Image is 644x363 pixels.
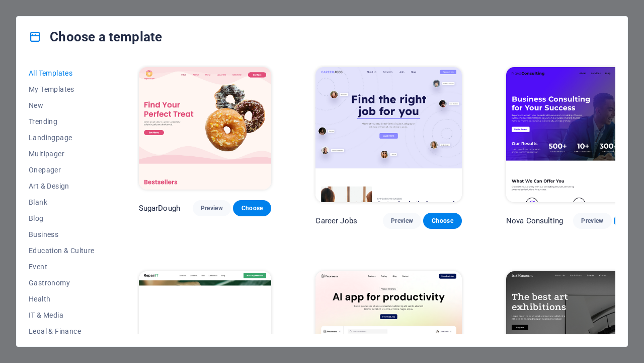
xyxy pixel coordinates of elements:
span: All Templates [29,69,95,77]
button: Choose [233,200,271,216]
button: Preview [573,213,611,229]
span: Event [29,263,95,271]
span: Art & Design [29,182,95,190]
img: SugarDough [139,67,272,190]
span: Blank [29,198,95,206]
button: Education & Culture [29,243,95,259]
span: IT & Media [29,311,95,319]
img: Career Jobs [315,67,461,202]
span: Onepager [29,166,95,174]
span: Gastronomy [29,279,95,287]
span: Trending [29,117,95,126]
span: Preview [201,204,223,212]
p: Nova Consulting [506,216,563,226]
button: IT & Media [29,307,95,323]
button: Choose [423,213,461,229]
span: Landingpage [29,134,95,142]
span: New [29,101,95,109]
button: Art & Design [29,178,95,194]
button: Legal & Finance [29,323,95,339]
button: Landingpage [29,130,95,146]
button: Blank [29,194,95,210]
p: SugarDough [139,203,180,213]
button: Business [29,226,95,243]
h4: Choose a template [29,29,162,45]
button: Event [29,259,95,275]
p: Career Jobs [315,216,357,226]
span: Blog [29,214,95,222]
button: My Templates [29,81,95,97]
button: Blog [29,210,95,226]
button: Onepager [29,162,95,178]
button: Trending [29,113,95,130]
span: My Templates [29,85,95,93]
span: Business [29,230,95,238]
span: Preview [581,217,603,225]
span: Choose [431,217,453,225]
button: Multipager [29,146,95,162]
span: Multipager [29,150,95,158]
button: Gastronomy [29,275,95,291]
button: Health [29,291,95,307]
span: Health [29,295,95,303]
span: Education & Culture [29,247,95,255]
span: Choose [241,204,263,212]
button: New [29,97,95,113]
button: Preview [193,200,231,216]
button: Preview [383,213,421,229]
span: Legal & Finance [29,327,95,335]
span: Preview [391,217,413,225]
button: All Templates [29,65,95,81]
